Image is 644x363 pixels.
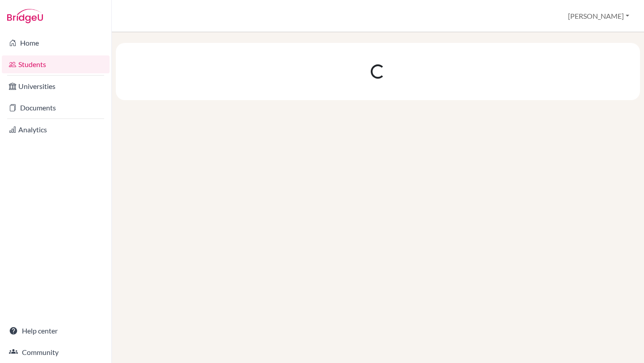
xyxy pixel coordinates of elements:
a: Analytics [2,121,110,139]
button: [PERSON_NAME] [564,8,633,25]
a: Help center [2,322,110,340]
a: Community [2,343,110,361]
a: Documents [2,99,110,117]
a: Students [2,55,110,73]
a: Home [2,34,110,52]
img: Bridge-U [7,9,43,23]
a: Universities [2,77,110,95]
